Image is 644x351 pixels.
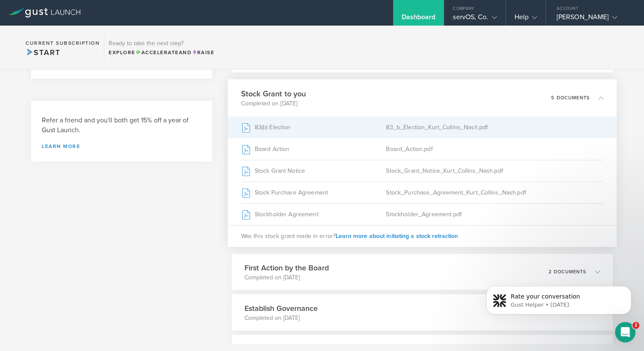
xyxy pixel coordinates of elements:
[26,48,60,57] span: Start
[109,41,214,46] h3: Ready to take the next step?
[402,13,436,26] div: Dashboard
[386,182,604,203] div: Stock_Purchase_Agreement_Kurt_Collins_Nash.pdf
[386,117,604,138] div: 83_b_Election_Kurt_Collins_Nash.pdf
[474,268,644,328] iframe: Intercom notifications message
[244,303,318,314] h3: Establish Governance
[104,34,218,61] div: Ready to take the next step?ExploreAccelerateandRaise
[135,49,192,55] span: and
[453,13,497,26] div: servOS, Co.
[241,182,386,203] div: Stock Purchase Agreement
[241,117,386,138] div: 83(b) Election
[135,49,179,55] span: Accelerate
[386,160,604,182] div: Stock_Grant_Notice_Kurt_Collins_Nash.pdf
[109,49,214,56] div: Explore
[386,204,604,225] div: Stockholder_Agreement.pdf
[244,314,318,322] p: Completed on [DATE]
[244,262,329,273] h3: First Action by the Board
[551,96,590,100] p: 5 documents
[42,144,201,149] a: Learn more
[241,99,306,108] p: Completed on [DATE]
[336,232,458,240] span: Learn more about initiating a stock retraction
[515,13,537,26] div: Help
[241,204,386,225] div: Stockholder Agreement
[192,49,214,55] span: Raise
[244,273,329,282] p: Completed on [DATE]
[26,41,100,46] h2: Current Subscription
[241,88,306,99] h3: Stock Grant to you
[241,160,386,182] div: Stock Grant Notice
[632,322,639,329] span: 2
[557,13,629,26] div: [PERSON_NAME]
[228,225,617,247] div: Was this stock grant made in error?
[386,139,604,160] div: Board_Action.pdf
[241,139,386,160] div: Board Action
[615,322,635,342] iframe: Intercom live chat
[42,116,201,135] h3: Refer a friend and you'll both get 15% off a year of Gust Launch.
